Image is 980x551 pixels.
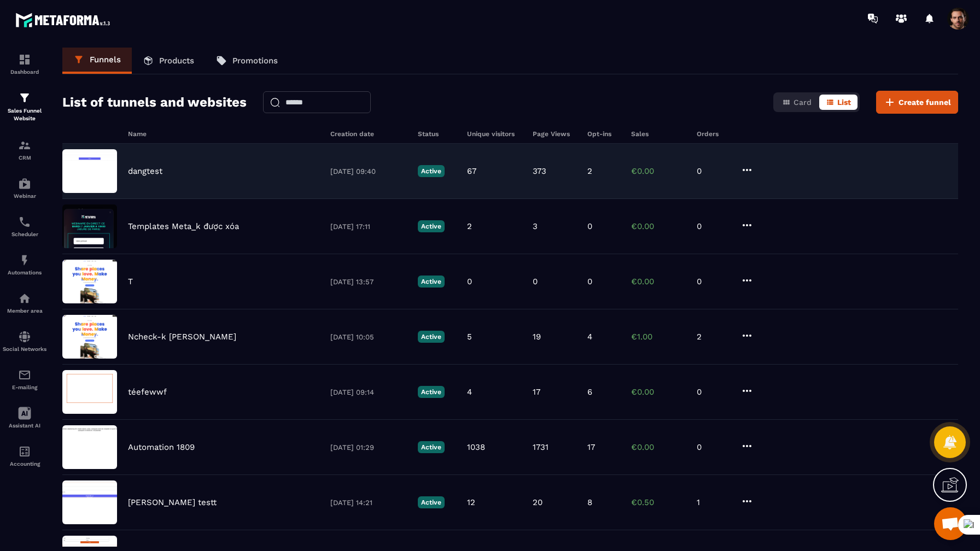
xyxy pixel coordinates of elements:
img: social-network [18,330,31,343]
p: 4 [587,332,592,342]
span: Create funnel [899,97,951,108]
p: [DATE] 10:05 [330,333,407,341]
img: scheduler [18,215,31,228]
p: dangtest [128,166,162,176]
p: Templates Meta_k được xóa [128,221,239,231]
div: Mở cuộc trò chuyện [934,507,967,540]
p: 0 [587,221,592,231]
p: 12 [467,497,475,507]
p: Funnels [90,55,121,65]
p: Active [418,275,445,288]
a: formationformationCRM [3,131,46,169]
p: Social Networks [3,346,46,352]
a: formationformationSales Funnel Website [3,83,46,131]
p: Ncheck-k [PERSON_NAME] [128,332,236,342]
p: 6 [587,387,592,397]
p: 0 [467,277,472,286]
h6: Unique visitors [467,130,522,138]
p: 5 [467,332,472,342]
span: Card [794,98,812,107]
a: formationformationDashboard [3,45,46,83]
a: automationsautomationsMember area [3,284,46,322]
p: [DATE] 09:14 [330,388,407,396]
span: List [837,98,851,107]
a: automationsautomationsAutomations [3,245,46,284]
p: 1 [697,497,730,507]
img: image [62,370,117,414]
p: €0.00 [631,442,686,452]
h6: Opt-ins [587,130,620,138]
p: 8 [587,497,592,507]
p: [DATE] 01:29 [330,443,407,452]
p: €0.00 [631,166,686,176]
p: Active [418,386,445,398]
img: image [62,425,117,469]
p: Active [418,165,445,177]
p: [PERSON_NAME] testt [128,497,217,507]
p: Products [159,56,194,66]
p: €0.50 [631,497,686,507]
p: [DATE] 13:57 [330,278,407,286]
p: [DATE] 09:40 [330,167,407,175]
p: €0.00 [631,221,686,231]
p: Automation 1809 [128,442,195,452]
h6: Name [128,130,319,138]
p: €0.00 [631,277,686,286]
a: emailemailE-mailing [3,360,46,398]
a: Funnels [62,48,132,74]
p: [DATE] 14:21 [330,499,407,507]
p: Dashboard [3,69,46,75]
img: email [18,368,31,382]
p: E-mailing [3,384,46,390]
img: automations [18,177,31,190]
p: 19 [533,332,541,342]
a: accountantaccountantAccounting [3,437,46,475]
p: Active [418,496,445,508]
p: Webinar [3,193,46,199]
p: Member area [3,308,46,314]
h6: Page Views [533,130,576,138]
h6: Status [418,130,456,138]
a: automationsautomationsWebinar [3,169,46,207]
img: automations [18,292,31,305]
h2: List of tunnels and websites [62,91,247,113]
p: 2 [697,332,730,342]
img: logo [15,10,114,30]
p: T [128,277,133,286]
p: 373 [533,166,546,176]
a: Assistant AI [3,398,46,437]
p: 1731 [533,442,549,452]
p: €1.00 [631,332,686,342]
img: accountant [18,445,31,458]
img: image [62,204,117,248]
p: 2 [587,166,592,176]
img: image [62,149,117,193]
p: €0.00 [631,387,686,397]
a: Products [132,48,205,74]
p: [DATE] 17:11 [330,222,407,231]
a: schedulerschedulerScheduler [3,207,46,245]
p: Assistant AI [3,423,46,429]
a: Promotions [205,48,289,74]
p: 3 [533,221,538,231]
p: 17 [587,442,595,452]
p: Active [418,441,445,453]
p: CRM [3,155,46,161]
p: 0 [587,277,592,286]
p: téefewwf [128,387,167,397]
button: Create funnel [876,91,958,114]
img: image [62,480,117,524]
img: image [62,315,117,359]
p: Sales Funnel Website [3,107,46,122]
p: 0 [697,221,730,231]
img: automations [18,254,31,267]
h6: Sales [631,130,686,138]
button: List [819,95,857,110]
p: 0 [697,442,730,452]
img: formation [18,91,31,104]
p: 0 [533,277,538,286]
h6: Creation date [330,130,407,138]
a: social-networksocial-networkSocial Networks [3,322,46,360]
p: 4 [467,387,472,397]
img: formation [18,139,31,152]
